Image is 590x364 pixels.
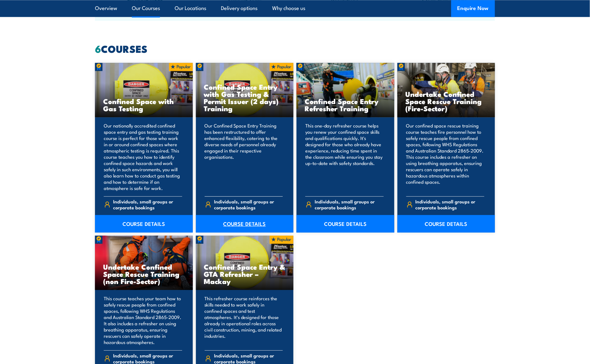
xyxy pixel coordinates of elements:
[397,215,495,232] a: COURSE DETAILS
[103,97,185,112] h3: Confined Space with Gas Testing
[305,122,384,191] p: This one-day refresher course helps you renew your confined space skills and qualifications quick...
[95,44,495,53] h2: COURSES
[95,215,193,232] a: COURSE DETAILS
[204,263,286,285] h3: Confined Space Entry & GTA Refresher – Mackay
[406,90,487,112] h3: Undertake Confined Space Rescue Training (Fire-Sector)
[104,295,182,345] p: This course teaches your team how to safely rescue people from confined spaces, following WHS Reg...
[416,198,484,210] span: Individuals, small groups or corporate bookings
[315,198,384,210] span: Individuals, small groups or corporate bookings
[305,97,386,112] h3: Confined Space Entry Refresher Training
[204,83,286,112] h3: Confined Space Entry with Gas Testing & Permit Issuer (2 days) Training
[205,295,283,345] p: This refresher course reinforces the skills needed to work safely in confined spaces and test atm...
[95,41,101,56] strong: 6
[196,215,294,232] a: COURSE DETAILS
[205,122,283,191] p: Our Confined Space Entry Training has been restructured to offer enhanced flexibility, catering t...
[297,215,394,232] a: COURSE DETAILS
[103,263,185,285] h3: Undertake Confined Space Rescue Training (non Fire-Sector)
[104,122,182,191] p: Our nationally accredited confined space entry and gas testing training course is perfect for tho...
[406,122,485,191] p: Our confined space rescue training course teaches fire personnel how to safely rescue people from...
[214,198,283,210] span: Individuals, small groups or corporate bookings
[113,198,182,210] span: Individuals, small groups or corporate bookings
